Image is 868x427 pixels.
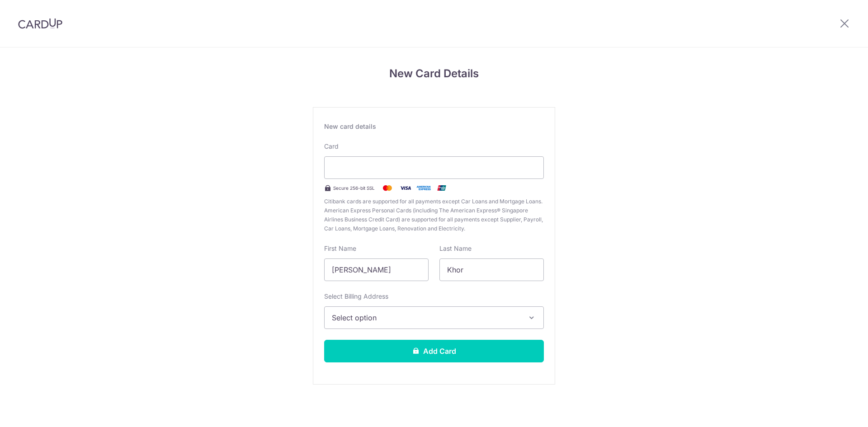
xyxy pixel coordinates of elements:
[439,244,472,253] label: Last Name
[324,306,544,329] button: Select option
[333,184,375,192] span: Secure 256-bit SSL
[810,400,859,422] iframe: Opens a widget where you can find more information
[324,340,544,362] button: Add Card
[324,122,544,131] div: New card details
[378,183,396,193] img: Mastercard
[396,183,415,193] img: Visa
[332,312,520,323] span: Select option
[433,183,451,193] img: .alt.unionpay
[313,66,555,82] h4: New Card Details
[324,142,339,151] label: Card
[324,197,544,233] span: Citibank cards are supported for all payments except Car Loans and Mortgage Loans. American Expre...
[324,244,356,253] label: First Name
[332,162,536,173] iframe: Secure card payment input frame
[324,292,388,301] label: Select Billing Address
[415,183,433,193] img: .alt.amex
[324,258,429,281] input: Cardholder First Name
[439,258,544,281] input: Cardholder Last Name
[18,18,62,29] img: CardUp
